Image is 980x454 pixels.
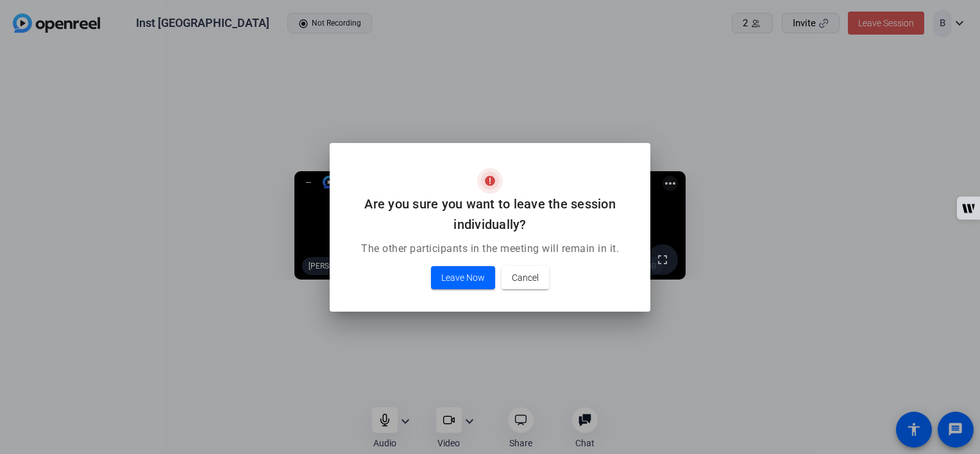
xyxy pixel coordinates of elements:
h2: Are you sure you want to leave the session individually? [345,194,635,235]
span: Cancel [512,270,539,285]
span: Leave Now [441,270,485,285]
button: Leave Now [431,266,495,289]
p: The other participants in the meeting will remain in it. [345,241,635,256]
button: Cancel [502,266,549,289]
